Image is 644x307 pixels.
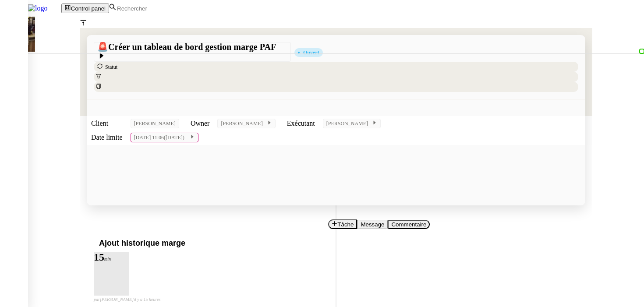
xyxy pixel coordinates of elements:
span: Tâche [337,221,354,228]
td: Date limite [88,131,126,144]
span: Statut [105,64,117,70]
span: Commentaire [391,221,426,228]
button: Control panel [61,4,109,13]
span: [PERSON_NAME] [221,120,266,127]
td: Owner [187,117,213,130]
span: Control panel [71,5,106,12]
span: [PERSON_NAME] [326,120,372,127]
span: ([DATE]) [164,134,186,141]
button: Commentaire [388,220,430,229]
span: 15 [94,251,104,263]
span: il y a 15 heures [134,297,160,302]
span: Message [361,221,384,228]
input: Rechercher [116,5,192,12]
button: Tâche [328,219,357,229]
span: min [104,257,111,261]
span: [PERSON_NAME] [134,120,176,127]
span: Ajout historique marge [99,239,185,247]
small: [PERSON_NAME] [94,297,160,302]
button: Message [357,220,388,229]
div: Ouvert [303,50,319,55]
td: Exécutant [283,117,318,130]
span: [DATE] 11:06 [134,134,190,141]
td: Client [88,117,126,130]
span: par [94,297,100,302]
